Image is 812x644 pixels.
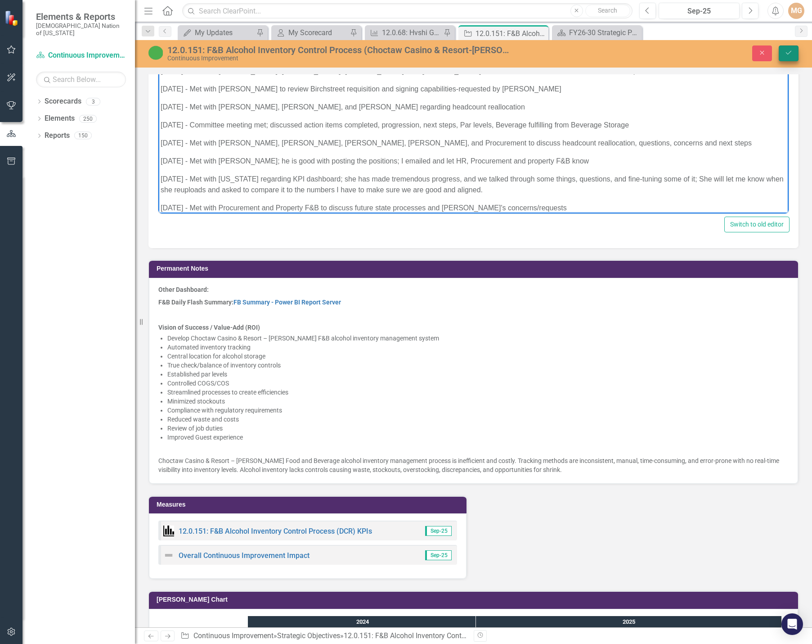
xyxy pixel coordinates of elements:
span: Sep-25 [425,526,452,536]
p: Compliance with regulatory requirements​ [167,406,789,415]
p: Minimized stockouts​ [167,397,789,406]
div: 3 [86,98,100,105]
p: True check/balance of inventory controls​ [167,361,789,370]
a: Elements [45,113,75,124]
div: 2025 [476,616,782,628]
div: 12.0.68: Hvshi Gift Shop Inventory KPIs [382,27,441,38]
p: Review of job duties​ [167,424,789,433]
img: Performance Management [163,526,174,536]
a: Strategic Objectives [277,631,340,640]
img: CI Action Plan Approved/In Progress [148,45,163,60]
a: 12.0.151: F&B Alcohol Inventory Control Process (DCR) KPIs [179,527,372,535]
span: Sep-25 [425,550,452,560]
h3: Permanent Notes [157,265,794,272]
a: My Scorecard [274,27,348,38]
input: Search ClearPoint... [182,3,632,19]
div: 12.0.151: F&B Alcohol Inventory Control Process (Choctaw Casino & Resort-[PERSON_NAME]) [167,45,512,55]
p: Reduced waste and costs​ [167,415,789,424]
img: Not Defined [163,550,174,561]
p: Choctaw Casino & Resort – [PERSON_NAME] Food and Beverage alcohol inventory management process is... [158,454,789,474]
small: [DEMOGRAPHIC_DATA] Nation of [US_STATE] [36,22,126,37]
img: ClearPoint Strategy [4,10,20,26]
div: My Updates [195,27,254,38]
div: » » [180,631,467,641]
div: Sep-25 [662,6,737,17]
span: Search [598,7,617,14]
a: 12.0.68: Hvshi Gift Shop Inventory KPIs [367,27,441,38]
div: Continuous Improvement [167,55,512,62]
p: Controlled COGS/COS​ [167,379,789,388]
h3: [PERSON_NAME] Chart [157,596,794,603]
div: 12.0.151: F&B Alcohol Inventory Control Process (Choctaw Casino & Resort-[PERSON_NAME]) [476,28,546,39]
a: FB Summary - Power BI Report Server [233,299,341,306]
p: Improved Guest experience​ [167,433,789,442]
button: Search [585,5,630,17]
iframe: Rich Text Area [158,56,789,213]
button: Switch to old editor [724,217,790,232]
h3: Measures [157,501,462,508]
strong: Vision of Success / Value-Add (ROI) [158,324,260,331]
div: 2024 [249,616,476,628]
input: Search Below... [36,72,126,87]
div: My Scorecard [288,27,348,38]
p: Develop Choctaw Casino & Resort – [PERSON_NAME] F&B alcohol inventory management system​ [167,334,789,343]
div: 250 [79,115,97,122]
span: Elements & Reports [36,11,126,22]
a: Reports [45,131,70,141]
a: Continuous Improvement [193,631,274,640]
p: Established par levels​ [167,370,789,379]
div: Open Intercom Messenger [781,613,803,635]
button: MG [788,3,804,19]
p: Central location for alcohol storage​ [167,352,789,361]
p: ​ [158,321,789,332]
strong: F&B Daily Flash Summary: [158,299,341,306]
p: Streamlined processes to create efficiencies​ [167,388,789,397]
a: My Updates [180,27,254,38]
div: 12.0.151: F&B Alcohol Inventory Control Process (Choctaw Casino & Resort-[PERSON_NAME]) [344,631,639,640]
div: 150 [74,132,92,140]
a: Scorecards [45,96,81,107]
p: Automated inventory tracking​ [167,343,789,352]
a: Continuous Improvement [36,50,126,61]
a: Overall Continuous Improvement Impact [179,551,310,560]
strong: Other Dashboard: [158,286,209,293]
div: FY26-30 Strategic Plan [569,27,640,38]
a: FY26-30 Strategic Plan [554,27,640,38]
button: Sep-25 [659,3,740,19]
